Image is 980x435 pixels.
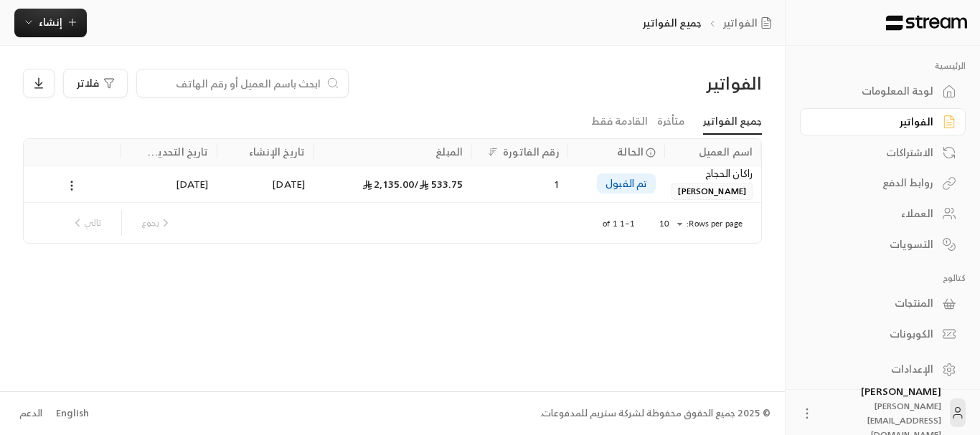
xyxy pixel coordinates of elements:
[480,166,560,202] div: 1
[703,109,762,135] a: جميع الفواتير
[699,143,753,161] div: اسم العميل
[818,145,933,160] div: الاشتراكات
[129,166,209,202] div: [DATE]
[588,72,762,95] div: الفواتير
[39,13,62,31] span: إنشاء
[322,166,463,202] div: 2,135.00
[818,237,933,252] div: التسويات
[63,69,128,97] button: فلاتر
[800,60,966,72] p: الرئيسية
[800,320,966,348] a: الكوبونات
[249,143,305,161] div: تاريخ الإنشاء
[818,327,933,341] div: الكوبونات
[606,176,647,191] span: تم القبول
[484,143,501,161] button: Sort
[643,16,777,30] nav: breadcrumb
[14,401,47,426] a: الدعم
[540,406,771,421] div: © 2025 جميع الحقوق محفوظة لشركة ستريم للمدفوعات.
[603,218,635,229] p: 1–1 of 1
[56,406,89,421] div: English
[818,206,933,221] div: العملاء
[818,115,933,129] div: الفواتير
[414,175,463,193] span: 533.75 /
[148,143,209,161] div: تاريخ التحديث
[800,290,966,317] a: المنتجات
[800,230,966,258] a: التسويات
[14,9,87,37] button: إنشاء
[673,166,753,181] div: راكان الحجاج
[657,109,684,134] a: متأخرة
[591,109,648,134] a: القادمة فقط
[818,176,933,190] div: روابط الدفع
[146,75,321,91] input: ابحث باسم العميل أو رقم الهاتف
[800,355,966,383] a: الإعدادات
[800,138,966,166] a: الاشتراكات
[723,16,778,30] a: الفواتير
[652,215,687,233] div: 10
[800,272,966,284] p: كتالوج
[672,183,753,200] span: [PERSON_NAME]
[643,16,702,30] p: جميع الفواتير
[800,108,966,136] a: الفواتير
[885,15,969,31] img: Logo
[800,200,966,228] a: العملاء
[818,362,933,376] div: الإعدادات
[503,143,559,161] div: رقم الفاتورة
[800,77,966,105] a: لوحة المعلومات
[617,144,644,159] span: الحالة
[225,166,305,202] div: [DATE]
[818,296,933,310] div: المنتجات
[800,169,966,197] a: روابط الدفع
[77,78,99,88] span: فلاتر
[435,143,463,161] div: المبلغ
[818,84,933,98] div: لوحة المعلومات
[687,218,743,229] p: Rows per page:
